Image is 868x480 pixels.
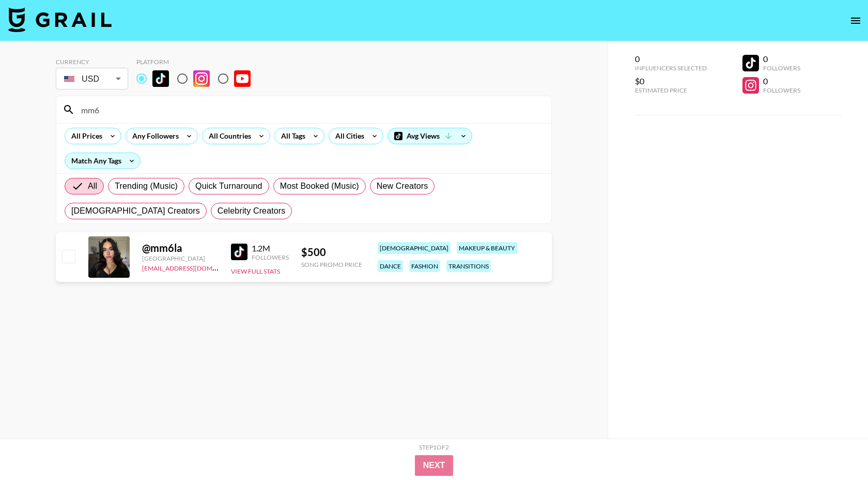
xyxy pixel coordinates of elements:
[58,70,126,88] div: USD
[88,180,97,192] span: All
[635,76,707,86] div: $0
[409,260,440,272] div: fashion
[218,205,286,217] span: Celebrity Creators
[301,246,362,259] div: $ 500
[75,101,545,118] input: Search by User Name
[419,443,449,451] div: Step 1 of 2
[65,153,140,169] div: Match Any Tags
[71,205,200,217] span: [DEMOGRAPHIC_DATA] Creators
[763,86,800,94] div: Followers
[234,70,251,87] img: YouTube
[635,54,707,64] div: 0
[231,267,280,275] button: View Full Stats
[635,64,707,72] div: Influencers Selected
[136,58,259,66] div: Platform
[252,243,289,253] div: 1.2M
[115,180,178,192] span: Trending (Music)
[203,128,253,144] div: All Countries
[301,261,362,268] div: Song Promo Price
[457,242,517,254] div: makeup & beauty
[329,128,366,144] div: All Cities
[126,128,181,144] div: Any Followers
[142,242,219,254] div: @ mm6la
[252,253,289,261] div: Followers
[378,242,451,254] div: [DEMOGRAPHIC_DATA]
[377,180,428,192] span: New Creators
[65,128,104,144] div: All Prices
[763,76,800,86] div: 0
[388,128,472,144] div: Avg Views
[415,455,454,476] button: Next
[378,260,403,272] div: dance
[56,58,128,66] div: Currency
[193,70,210,87] img: Instagram
[142,262,246,272] a: [EMAIL_ADDRESS][DOMAIN_NAME]
[635,86,707,94] div: Estimated Price
[763,54,800,64] div: 0
[446,260,491,272] div: transitions
[152,70,169,87] img: TikTok
[816,428,856,468] iframe: Drift Widget Chat Controller
[231,244,247,260] img: TikTok
[142,254,219,262] div: [GEOGRAPHIC_DATA]
[275,128,307,144] div: All Tags
[280,180,359,192] span: Most Booked (Music)
[195,180,262,192] span: Quick Turnaround
[8,7,112,32] img: Grail Talent
[763,64,800,72] div: Followers
[845,10,866,31] button: open drawer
